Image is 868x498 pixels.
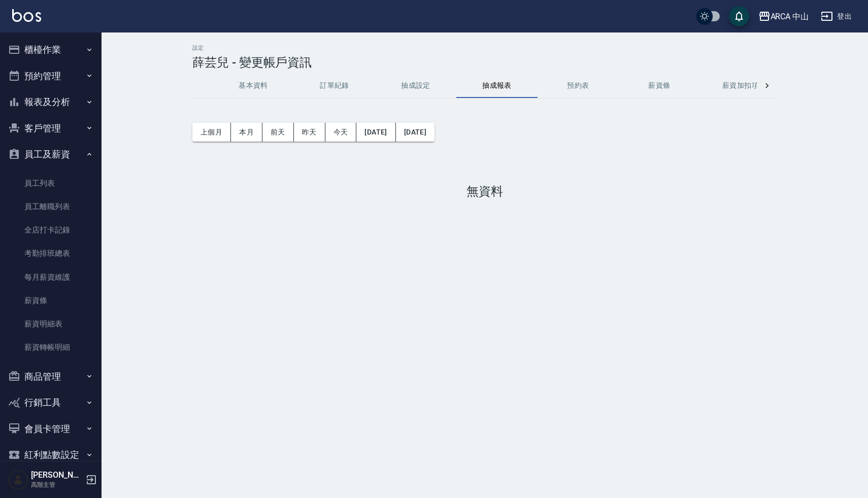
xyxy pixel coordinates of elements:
button: 上個月 [192,123,231,142]
button: 登出 [817,7,856,26]
img: Person [8,470,28,490]
button: [DATE] [356,123,395,142]
button: 訂單紀錄 [294,74,375,98]
button: 預約表 [538,74,619,98]
button: save [729,6,749,26]
button: 客戶管理 [4,115,97,142]
a: 考勤排班總表 [4,242,97,265]
button: 預約管理 [4,63,97,89]
button: 基本資料 [213,74,294,98]
a: 薪資條 [4,289,97,312]
a: 每月薪資維護 [4,265,97,289]
button: 員工及薪資 [4,141,97,168]
button: 會員卡管理 [4,416,97,442]
h3: 無資料 [466,184,503,198]
button: 報表及分析 [4,89,97,115]
h5: [PERSON_NAME] [31,470,83,480]
button: 行銷工具 [4,389,97,416]
button: 前天 [262,123,294,142]
a: 薪資轉帳明細 [4,336,97,359]
button: ARCA 中山 [754,6,813,27]
button: 抽成設定 [375,74,456,98]
button: 本月 [231,123,262,142]
button: 薪資加扣項 [700,74,781,98]
button: 櫃檯作業 [4,37,97,63]
button: 今天 [325,123,357,142]
img: Logo [12,9,41,22]
a: 全店打卡記錄 [4,218,97,242]
button: [DATE] [396,123,435,142]
p: 高階主管 [31,480,83,489]
div: ARCA 中山 [771,10,809,23]
button: 商品管理 [4,363,97,390]
a: 員工列表 [4,172,97,195]
button: 抽成報表 [456,74,538,98]
h2: 設定 [192,45,312,51]
h3: 薛芸兒 - 變更帳戶資訊 [192,55,312,70]
button: 紅利點數設定 [4,442,97,468]
a: 薪資明細表 [4,312,97,336]
button: 昨天 [294,123,325,142]
button: 薪資條 [619,74,700,98]
a: 員工離職列表 [4,195,97,218]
